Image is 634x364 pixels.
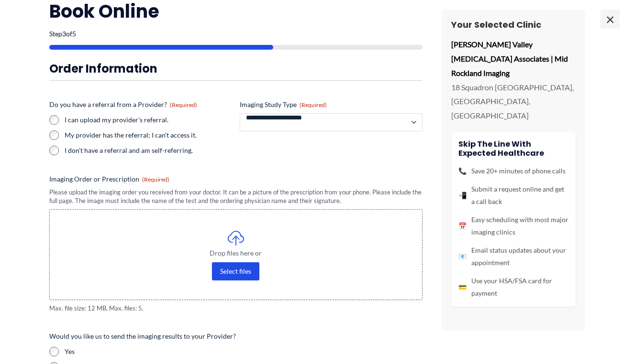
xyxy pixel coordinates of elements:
li: Submit a request online and get a call back [458,183,568,208]
li: Easy scheduling with most major imaging clinics [458,214,568,238]
legend: Do you have a referral from a Provider? [49,100,197,109]
span: × [601,10,620,29]
h4: Skip the line with Expected Healthcare [458,139,568,158]
li: Use your HSA/FSA card for payment [458,275,568,300]
span: 3 [62,30,66,38]
span: 💳 [458,281,467,293]
span: (Required) [300,101,327,108]
legend: Would you like us to send the imaging results to your Provider? [49,332,236,341]
span: 📧 [458,250,467,263]
span: 📅 [458,220,467,232]
label: I don't have a referral and am self-referring. [65,146,232,155]
h3: Your Selected Clinic [451,19,576,30]
span: 📲 [458,189,467,202]
label: Yes [65,347,423,356]
p: 18 Squadron [GEOGRAPHIC_DATA], [GEOGRAPHIC_DATA], [GEOGRAPHIC_DATA] [451,80,576,123]
span: Max. file size: 12 MB, Max. files: 5. [49,304,423,313]
span: Drop files here or [69,250,403,257]
span: (Required) [170,101,197,108]
li: Save 20+ minutes of phone calls [458,165,568,177]
label: Imaging Study Type [240,100,423,109]
label: I can upload my provider's referral. [65,115,232,125]
p: Step of [49,31,423,37]
label: Imaging Order or Prescription [49,174,423,184]
li: Email status updates about your appointment [458,244,568,269]
button: select files, imaging order or prescription(required) [212,262,259,280]
div: Please upload the imaging order you received from your doctor. It can be a picture of the prescri... [49,188,423,205]
p: [PERSON_NAME] Valley [MEDICAL_DATA] Associates | Mid Rockland Imaging [451,37,576,80]
label: My provider has the referral; I can't access it. [65,130,232,140]
span: 5 [72,30,76,38]
span: (Required) [142,176,169,183]
h3: Order Information [49,61,423,76]
span: 📞 [458,165,467,177]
